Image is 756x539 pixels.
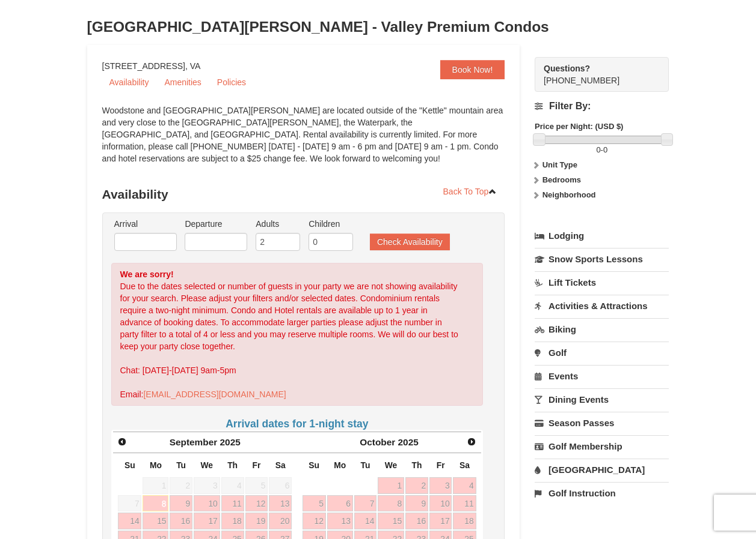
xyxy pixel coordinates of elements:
div: Due to the dates selected or number of guests in your party we are not showing availability for y... [111,263,484,406]
a: Activities & Attractions [535,295,669,317]
strong: Bedrooms [542,175,581,184]
strong: Unit Type [542,160,577,169]
h3: Availability [102,182,505,206]
a: 8 [143,495,168,512]
a: 13 [269,495,292,512]
label: Arrival [114,218,177,230]
h3: [GEOGRAPHIC_DATA][PERSON_NAME] - Valley Premium Condos [87,15,669,39]
button: Check Availability [370,233,450,250]
span: 0 [603,145,607,154]
span: Sunday [124,460,135,470]
a: [EMAIL_ADDRESS][DOMAIN_NAME] [143,390,286,399]
span: Wednesday [385,460,398,470]
a: 19 [245,513,268,529]
a: 7 [354,495,377,512]
strong: Price per Night: (USD $) [535,122,623,131]
a: 16 [405,513,428,529]
a: 6 [327,495,353,512]
a: 8 [378,495,404,512]
a: Dining Events [535,388,669,411]
label: Departure [185,218,247,230]
h4: Arrival dates for 1-night stay [111,418,484,430]
span: 1 [143,477,168,494]
a: 5 [303,495,326,512]
h4: Filter By: [535,101,669,112]
a: 12 [245,495,268,512]
a: 11 [221,495,244,512]
a: 2 [405,477,428,494]
a: Prev [114,433,131,450]
span: 2025 [220,437,241,447]
span: October [360,437,395,447]
a: 10 [429,495,452,512]
a: Book Now! [440,60,505,79]
span: [PHONE_NUMBER] [544,62,647,85]
span: 7 [118,495,141,512]
span: 0 [596,145,600,154]
span: 6 [269,477,292,494]
a: 11 [453,495,476,512]
a: Next [463,433,480,450]
span: Sunday [309,460,319,470]
a: Season Passes [535,412,669,434]
a: 12 [303,513,326,529]
span: September [170,437,218,447]
a: Golf Membership [535,435,669,457]
a: 18 [221,513,244,529]
span: 5 [245,477,268,494]
span: 2 [170,477,192,494]
a: Biking [535,318,669,340]
a: 15 [378,513,404,529]
label: Children [309,218,353,230]
a: 1 [378,477,404,494]
a: 9 [170,495,192,512]
span: Friday [437,460,445,470]
a: 10 [194,495,220,512]
span: Saturday [275,460,286,470]
span: Monday [334,460,346,470]
a: 13 [327,513,353,529]
span: 4 [221,477,244,494]
a: 16 [170,513,192,529]
a: 18 [453,513,476,529]
a: [GEOGRAPHIC_DATA] [535,459,669,481]
label: - [535,144,669,156]
strong: We are sorry! [120,269,174,279]
strong: Neighborhood [542,190,596,199]
a: 4 [453,477,476,494]
a: Back To Top [435,182,505,200]
span: Wednesday [200,460,213,470]
a: Golf Instruction [535,482,669,504]
a: Golf [535,342,669,364]
a: 20 [269,513,292,529]
a: Policies [210,73,253,91]
span: Next [467,437,476,447]
a: Lift Tickets [535,271,669,294]
a: 17 [194,513,220,529]
a: 14 [118,513,141,529]
label: Adults [256,218,300,230]
span: Thursday [411,460,422,470]
a: 9 [405,495,428,512]
strong: Questions? [544,64,590,73]
a: 15 [143,513,168,529]
a: 3 [429,477,452,494]
span: Friday [252,460,260,470]
a: Events [535,365,669,387]
a: Amenities [157,73,208,91]
a: 14 [354,513,377,529]
span: Tuesday [176,460,186,470]
a: Lodging [535,225,669,247]
span: Prev [117,437,127,447]
div: Woodstone and [GEOGRAPHIC_DATA][PERSON_NAME] are located outside of the "Kettle" mountain area an... [102,104,505,176]
a: Snow Sports Lessons [535,248,669,270]
span: 3 [194,477,220,494]
span: 2025 [398,437,419,447]
span: Saturday [459,460,470,470]
span: Tuesday [360,460,370,470]
span: Thursday [227,460,238,470]
span: Monday [150,460,162,470]
a: 17 [429,513,452,529]
a: Availability [102,73,156,91]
